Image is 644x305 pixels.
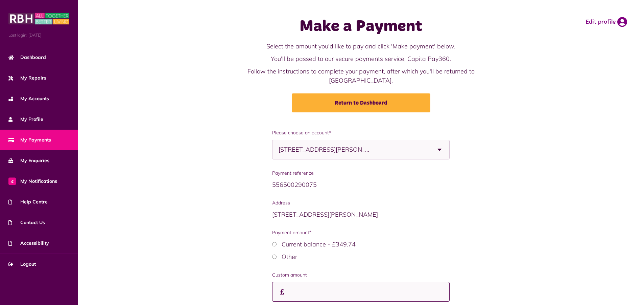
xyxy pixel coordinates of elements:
span: Help Centre [8,198,48,205]
span: My Profile [8,116,43,123]
h1: Make a Payment [226,17,496,37]
span: [STREET_ADDRESS][PERSON_NAME] [279,140,372,159]
span: Payment amount* [272,229,450,236]
a: Return to Dashboard [292,93,430,112]
p: Follow the instructions to complete your payment, after which you'll be returned to [GEOGRAPHIC_D... [226,67,496,85]
span: My Repairs [8,74,46,82]
span: Accessibility [8,240,49,247]
span: Please choose an account* [272,129,450,136]
span: 556500290075 [272,181,317,189]
p: You'll be passed to our secure payments service, Capita Pay360. [226,54,496,63]
span: Logout [8,261,36,268]
span: Last login: [DATE] [8,32,69,38]
a: Edit profile [586,17,627,27]
span: Address [272,199,450,206]
span: My Notifications [8,178,57,185]
span: My Payments [8,136,51,144]
span: 4 [8,177,16,185]
span: My Enquiries [8,157,49,164]
label: Other [282,253,297,261]
span: Contact Us [8,219,45,226]
span: Dashboard [8,54,46,61]
span: My Accounts [8,95,49,102]
label: Current balance - £349.74 [282,240,356,248]
label: Custom amount [272,271,450,279]
span: [STREET_ADDRESS][PERSON_NAME] [272,211,378,218]
p: Select the amount you'd like to pay and click 'Make payment' below. [226,42,496,51]
span: Payment reference [272,170,450,177]
img: MyRBH [8,12,69,25]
